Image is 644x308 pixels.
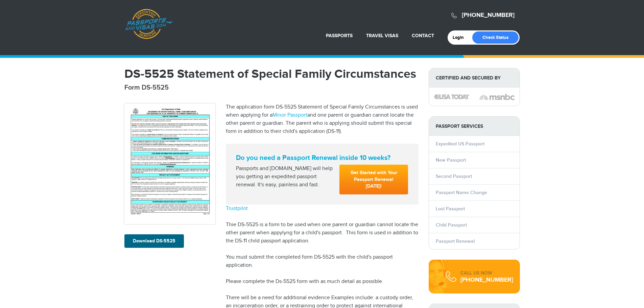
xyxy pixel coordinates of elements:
a: Passports [326,33,353,39]
p: Thie DS-5525 is a form to be used when one parent or guardian cannot locate the other parent when... [226,221,419,245]
p: The application form DS-5525 Statement of Special Family Circumstances is used when applying for ... [226,103,419,136]
a: [PHONE_NUMBER] [462,11,515,19]
a: Trustpilot [226,205,248,212]
a: Get Started with Your Passport Renewal [DATE]! [339,165,408,194]
p: Please complete the Ds-5525 form with as much detail as possible. [226,278,419,286]
img: image description [479,93,515,101]
h1: DS-5525 Statement of Special Family Circumstances [124,68,419,80]
a: Passport Name Change [436,190,487,195]
strong: PASSPORT SERVICES [429,117,520,136]
div: CALL US NOW [460,270,513,277]
a: Download DS-5525 [124,234,184,248]
h2: Form DS-5525 [124,84,419,92]
strong: Certified and Secured by [429,68,520,88]
a: Child Passport [436,222,467,228]
a: Login [453,35,469,40]
img: DS-5525 [124,103,216,224]
a: Lost Passport [436,206,465,212]
a: Passport Renewal [436,238,475,244]
a: Check Status [472,31,519,44]
img: image description [434,94,469,99]
div: Passports and [DOMAIN_NAME] will help you getting an expedited passport renewal. It's easy, painl... [233,165,337,189]
a: Expedited US Passport [436,141,484,147]
a: Second Passport [436,173,472,179]
div: [PHONE_NUMBER] [460,277,513,283]
p: You must submit the completed form DS-5525 with the child's passport application. [226,253,419,269]
a: Minor Passport [272,112,307,118]
a: Travel Visas [366,33,398,39]
a: New Passport [436,157,466,163]
strong: Do you need a Passport Renewal inside 10 weeks? [236,154,408,162]
a: Contact [412,33,434,39]
a: Passports & [DOMAIN_NAME] [125,9,173,39]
